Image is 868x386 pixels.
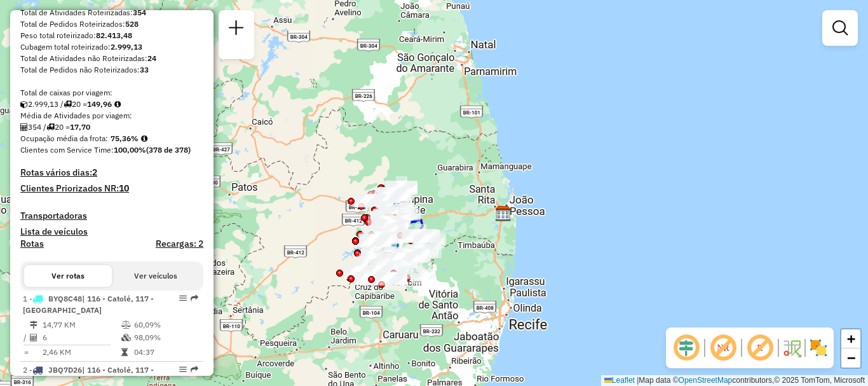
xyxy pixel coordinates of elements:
i: Cubagem total roteirizado [20,100,28,108]
strong: 10 [119,183,129,194]
strong: 75,36% [111,134,139,143]
span: + [847,331,855,347]
img: Fluxo de ruas [782,338,802,358]
strong: 149,96 [87,99,112,109]
i: Tempo total em rota [121,348,128,356]
h4: Rotas vários dias: [20,167,203,178]
div: Total de caixas por viagem: [20,87,203,99]
h4: Clientes Priorizados NR: [20,183,203,194]
div: Total de Pedidos não Roteirizados: [20,64,203,76]
td: 14,77 KM [42,319,121,331]
h4: Transportadoras [20,210,203,221]
img: Zumpy Lagoa Seca [386,202,403,219]
span: Ocultar deslocamento [671,333,702,363]
a: Exibir filtros [827,15,853,41]
strong: 82.413,48 [96,31,132,40]
em: Rota exportada [191,366,198,373]
i: Total de Atividades [30,334,37,341]
span: | 116 - Catolé, 117 - [GEOGRAPHIC_DATA] [23,294,154,315]
button: Ver veículos [112,265,200,287]
i: Total de Atividades [20,123,28,131]
em: Média calculada utilizando a maior ocupação (%Peso ou %Cubagem) de cada rota da sessão. Rotas cro... [141,135,147,142]
strong: 17,70 [70,122,90,132]
em: Rota exportada [191,294,198,302]
h4: Lista de veículos [20,226,203,237]
td: 6 [42,331,121,344]
em: Opções [179,294,187,302]
h4: Recargas: 2 [156,238,203,249]
strong: 528 [125,19,139,29]
strong: 100,00% [114,145,146,155]
em: Opções [179,366,187,373]
i: % de utilização do peso [121,321,131,329]
a: Zoom in [841,329,860,348]
strong: 33 [140,65,149,74]
div: Total de Pedidos Roteirizados: [20,18,203,30]
span: 1 - [23,294,154,315]
a: Nova sessão e pesquisa [224,15,249,44]
i: Total de rotas [64,100,72,108]
a: Rotas [20,238,44,249]
span: Ocupação média da frota: [20,134,108,143]
i: Meta Caixas/viagem: 143,60 Diferença: 6,36 [114,100,121,108]
i: Total de rotas [46,123,55,131]
span: Exibir NR [708,333,738,363]
td: 98,09% [133,331,198,344]
div: Média de Atividades por viagem: [20,110,203,121]
div: Map data © contributors,© 2025 TomTom, Microsoft [601,375,868,386]
i: Distância Total [30,321,37,329]
span: − [847,350,855,366]
button: Ver rotas [24,265,112,287]
span: Exibir rótulo [745,333,775,363]
strong: 2.999,13 [111,42,142,52]
td: / [23,331,29,344]
div: 354 / 20 = [20,121,203,133]
td: = [23,346,29,359]
td: 04:37 [133,346,198,359]
strong: 354 [133,8,146,17]
span: BYQ8C48 [48,294,82,303]
td: 60,09% [133,319,198,331]
span: 2 - [23,365,154,386]
td: 2,46 KM [42,346,121,359]
div: Cubagem total roteirizado: [20,41,203,53]
img: CDD João Pessoa [495,205,512,222]
span: JBQ7D26 [48,365,82,375]
i: % de utilização da cubagem [121,334,131,341]
strong: 24 [147,53,156,63]
div: Peso total roteirizado: [20,30,203,41]
span: | [637,376,639,385]
a: OpenStreetMap [679,376,733,385]
a: Zoom out [841,348,860,368]
strong: 2 [92,167,97,178]
img: Exibir/Ocultar setores [808,338,829,358]
strong: (378 de 378) [146,145,191,155]
div: Total de Atividades não Roteirizadas: [20,53,203,64]
span: Clientes com Service Time: [20,145,114,155]
span: | 116 - Catolé, 117 - [GEOGRAPHIC_DATA] [23,365,154,386]
div: 2.999,13 / 20 = [20,99,203,110]
div: Total de Atividades Roteirizadas: [20,7,203,18]
a: Leaflet [604,376,635,385]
